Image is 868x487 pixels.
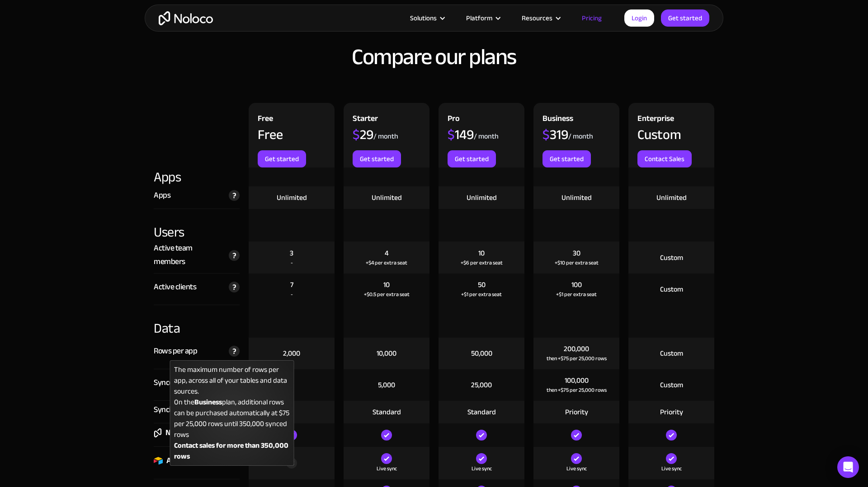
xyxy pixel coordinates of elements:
[461,258,503,267] div: +$6 per extra seat
[372,193,402,203] div: Unlimited
[165,426,211,440] div: Noloco Tables
[258,150,306,167] a: Get started
[472,464,492,473] div: Live sync
[661,464,682,473] div: Live sync
[154,344,197,358] div: Rows per app
[154,305,240,338] div: Data
[565,376,589,385] div: 100,000
[510,12,571,24] div: Resources
[170,360,294,466] div: The maximum number of rows per app, across all of your tables and data sources. On the plan, addi...
[556,290,597,299] div: +$1 per extra seat
[568,131,593,141] div: / month
[547,354,607,363] div: then +$75 per 25,000 rows
[154,376,221,390] div: Synced rows per app
[542,128,568,141] div: 319
[522,12,552,24] div: Resources
[290,280,293,290] div: 7
[471,348,492,358] div: 50,000
[448,150,496,167] a: Get started
[564,344,589,354] div: 200,000
[542,150,591,167] a: Get started
[373,407,401,417] div: Standard
[542,112,573,128] div: Business
[555,258,599,267] div: +$10 per extra seat
[353,112,378,128] div: Starter
[277,193,307,203] div: Unlimited
[291,290,293,299] div: -
[566,464,587,473] div: Live sync
[661,9,709,27] a: Get started
[154,167,240,186] div: Apps
[571,280,582,290] div: 100
[366,258,407,267] div: +$4 per extra seat
[542,122,550,147] span: $
[624,9,654,27] a: Login
[290,248,293,258] div: 3
[637,112,674,128] div: Enterprise
[154,189,170,202] div: Apps
[561,193,592,203] div: Unlimited
[410,12,437,24] div: Solutions
[353,128,373,141] div: 29
[455,12,510,24] div: Platform
[373,131,398,141] div: / month
[547,385,607,394] div: then +$75 per 25,000 rows
[660,407,683,417] div: Priority
[448,122,455,147] span: $
[478,248,485,258] div: 10
[194,395,222,409] strong: Business
[166,454,192,468] div: Airtable
[154,403,179,417] div: Syncing
[174,439,288,463] strong: Contact sales for more than 350,000 rows
[383,280,390,290] div: 10
[565,407,588,417] div: Priority
[660,284,683,294] div: Custom
[258,128,283,141] div: Free
[660,348,683,358] div: Custom
[154,209,240,241] div: Users
[377,464,397,473] div: Live sync
[467,407,496,417] div: Standard
[399,12,455,24] div: Solutions
[471,380,492,390] div: 25,000
[656,193,687,203] div: Unlimited
[573,248,580,258] div: 30
[291,258,293,267] div: -
[637,150,692,167] a: Contact Sales
[448,128,474,141] div: 149
[837,456,859,478] div: Open Intercom Messenger
[154,280,196,294] div: Active clients
[637,128,681,141] div: Custom
[154,241,224,269] div: Active team members
[478,280,486,290] div: 50
[159,11,213,25] a: home
[364,290,410,299] div: +$0.5 per extra seat
[154,45,714,69] h2: Compare our plans
[467,193,497,203] div: Unlimited
[461,290,502,299] div: +$1 per extra seat
[385,248,389,258] div: 4
[353,122,360,147] span: $
[377,348,396,358] div: 10,000
[660,380,683,390] div: Custom
[466,12,492,24] div: Platform
[448,112,460,128] div: Pro
[571,12,613,24] a: Pricing
[660,253,683,263] div: Custom
[353,150,401,167] a: Get started
[283,348,300,358] div: 2,000
[258,112,273,128] div: Free
[474,131,499,141] div: / month
[378,380,395,390] div: 5,000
